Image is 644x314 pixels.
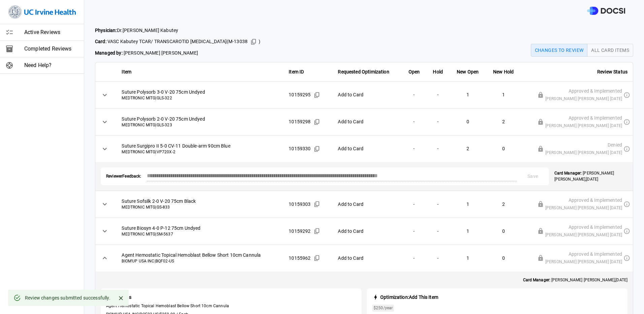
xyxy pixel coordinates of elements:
[116,293,126,303] button: Close
[289,255,311,261] span: 10155962
[486,218,521,245] td: 0
[122,116,278,122] span: Suture Polysorb 2-0 V-20 75cm Undyed
[569,114,622,122] span: Approved & Implemented
[402,108,426,135] td: -
[569,223,622,231] span: Approved & Implemented
[402,245,426,272] td: -
[95,28,117,33] strong: Physician:
[608,141,622,149] span: Denied
[289,145,311,152] span: 10159330
[545,122,622,130] span: [PERSON_NAME] [PERSON_NAME] [DATE]
[289,228,311,234] span: 10159292
[122,205,278,210] span: MEDTRONIC MITG | GS-833
[289,91,311,98] span: 10159295
[545,258,622,266] span: [PERSON_NAME] [PERSON_NAME] [DATE]
[332,82,401,108] td: Add to Card
[587,7,625,15] img: DOCSI Logo
[332,218,401,245] td: Add to Card
[374,305,393,311] span: /year
[587,44,633,57] button: All Card Items
[450,82,486,108] td: 1
[545,204,622,212] span: [PERSON_NAME] [PERSON_NAME] [DATE]
[106,303,356,309] span: Agent Hemostatic Topical Hemoblast Bellow Short 10cm Cannula
[545,231,622,239] span: [PERSON_NAME] [PERSON_NAME] [DATE]
[450,108,486,135] td: 0
[95,50,123,56] strong: Managed by:
[289,69,304,74] strong: Item ID
[569,87,622,95] span: Approved & Implemented
[122,89,278,95] span: Suture Polysorb 3-0 V-20 75cm Undyed
[486,191,521,218] td: 2
[332,191,401,218] td: Add to Card
[597,69,627,74] strong: Review Status
[569,250,622,258] span: Approved & Implemented
[122,69,131,74] strong: Item
[374,306,383,310] span: $250
[433,69,443,74] strong: Hold
[122,258,278,264] span: BIOM'UP USA INC | BQF02-US
[122,149,278,155] span: MEDTRONIC MITG | VP720X-2
[249,37,259,47] button: Copied!
[450,245,486,272] td: 1
[402,82,426,108] td: -
[312,117,322,127] button: Copied!
[426,82,450,108] td: -
[554,170,627,182] p: [PERSON_NAME] [PERSON_NAME] , [DATE]
[380,294,438,300] strong: Optimization: Add This Item
[122,231,278,237] span: MEDTRONIC MITG | SM-5637
[554,171,582,176] strong: Card Manager:
[95,39,106,44] strong: Card:
[623,201,630,208] svg: This physician requested card update has been or is in the process of being reviewed by another m...
[450,191,486,218] td: 1
[486,108,521,135] td: 2
[312,253,322,263] button: Copied!
[486,135,521,162] td: 0
[25,292,110,304] div: Review changes submitted successfully.
[457,69,479,74] strong: New Open
[332,135,401,162] td: Add to Card
[426,108,450,135] td: -
[8,5,76,19] img: Site Logo
[426,218,450,245] td: -
[289,201,311,208] span: 10159303
[409,69,420,74] strong: Open
[623,228,630,234] svg: This physician requested card update has been or is in the process of being reviewed by another m...
[122,122,278,128] span: MEDTRONIC MITG | GLS-323
[450,218,486,245] td: 1
[122,95,278,101] span: MEDTRONIC MITG | GLS-322
[402,191,426,218] td: -
[426,245,450,272] td: -
[312,226,322,236] button: Copied!
[332,245,401,272] td: Add to Card
[24,45,78,53] span: Completed Reviews
[95,37,260,47] span: VASC Kabutey TCAR/ TRANSCAROTID [MEDICAL_DATA] ( M-13038 )
[312,144,322,154] button: Copied!
[545,95,622,103] span: [PERSON_NAME] [PERSON_NAME] [DATE]
[24,28,78,36] span: Active Reviews
[95,50,260,57] span: [PERSON_NAME] [PERSON_NAME]
[623,146,630,152] svg: This physician requested card update has been or is in the process of being reviewed by another m...
[450,135,486,162] td: 2
[122,252,278,258] span: Agent Hemostatic Topical Hemoblast Bellow Short 10cm Cannula
[523,277,627,283] p: [PERSON_NAME] [PERSON_NAME] , [DATE]
[545,149,622,157] span: [PERSON_NAME] [PERSON_NAME] [DATE]
[569,196,622,204] span: Approved & Implemented
[402,135,426,162] td: -
[332,108,401,135] td: Add to Card
[312,90,322,100] button: Copied!
[95,27,260,34] span: Dr. [PERSON_NAME] Kabutey
[402,218,426,245] td: -
[523,278,550,282] strong: Card Manager:
[426,135,450,162] td: -
[623,92,630,98] svg: This physician requested card update has been or is in the process of being reviewed by another m...
[106,294,356,301] span: Item Details
[623,119,630,125] svg: This physician requested card update has been or is in the process of being reviewed by another m...
[338,69,389,74] strong: Requested Optimization
[106,174,141,179] span: Reviewer Feedback:
[486,245,521,272] td: 0
[24,61,78,69] span: Need Help?
[486,82,521,108] td: 1
[426,191,450,218] td: -
[312,199,322,209] button: Copied!
[531,44,588,57] button: Changes to Review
